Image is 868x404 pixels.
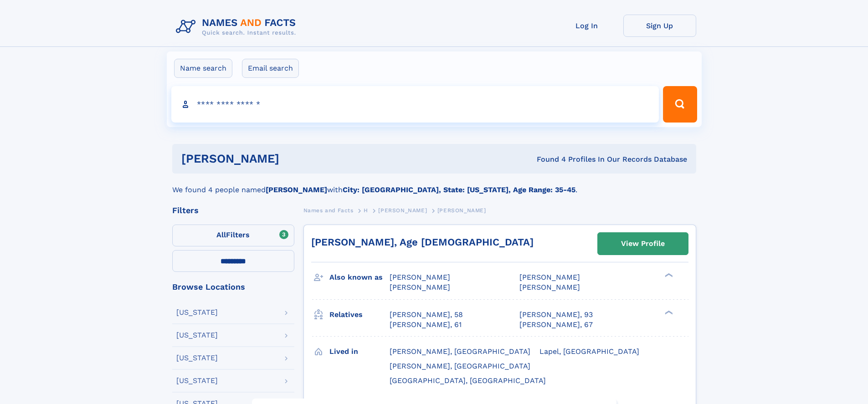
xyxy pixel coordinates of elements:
[390,347,530,356] span: [PERSON_NAME], [GEOGRAPHIC_DATA]
[364,207,368,214] span: H
[390,273,450,281] span: [PERSON_NAME]
[329,344,390,359] h3: Lived in
[663,309,673,315] div: ❯
[519,283,580,291] span: [PERSON_NAME]
[172,283,294,291] div: Browse Locations
[623,15,696,37] a: Sign Up
[663,272,673,278] div: ❯
[519,320,593,330] a: [PERSON_NAME], 67
[519,273,580,281] span: [PERSON_NAME]
[172,225,294,246] label: Filters
[329,307,390,322] h3: Relatives
[181,153,408,164] h1: [PERSON_NAME]
[172,174,696,195] div: We found 4 people named with .
[550,15,623,37] a: Log In
[266,185,327,194] b: [PERSON_NAME]
[242,59,299,78] label: Email search
[176,377,218,384] div: [US_STATE]
[216,230,226,239] span: All
[663,86,697,123] button: Search Button
[390,283,450,291] span: [PERSON_NAME]
[176,354,218,362] div: [US_STATE]
[176,332,218,339] div: [US_STATE]
[621,233,665,254] div: View Profile
[172,206,294,215] div: Filters
[343,185,575,194] b: City: [GEOGRAPHIC_DATA], State: [US_STATE], Age Range: 35-45
[539,347,639,356] span: Lapel, [GEOGRAPHIC_DATA]
[329,270,390,285] h3: Also known as
[311,236,534,248] a: [PERSON_NAME], Age [DEMOGRAPHIC_DATA]
[364,205,368,216] a: H
[390,310,463,320] a: [PERSON_NAME], 58
[174,59,232,78] label: Name search
[176,309,218,316] div: [US_STATE]
[378,207,427,214] span: [PERSON_NAME]
[390,376,546,385] span: [GEOGRAPHIC_DATA], [GEOGRAPHIC_DATA]
[172,15,303,39] img: Logo Names and Facts
[303,205,354,216] a: Names and Facts
[408,154,687,164] div: Found 4 Profiles In Our Records Database
[390,320,462,330] a: [PERSON_NAME], 61
[519,310,593,320] a: [PERSON_NAME], 93
[437,207,486,214] span: [PERSON_NAME]
[378,205,427,216] a: [PERSON_NAME]
[598,233,688,255] a: View Profile
[171,86,659,123] input: search input
[390,362,530,370] span: [PERSON_NAME], [GEOGRAPHIC_DATA]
